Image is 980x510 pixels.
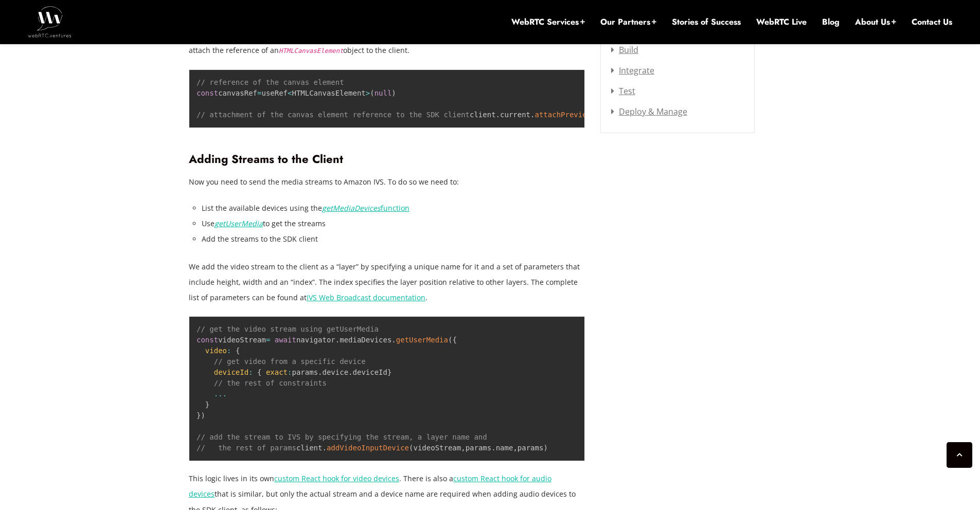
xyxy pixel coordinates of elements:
[215,218,263,228] a: getUserMedia
[202,216,585,231] li: Use to get the streams
[366,89,370,97] span: >
[227,347,231,355] span: :
[391,336,396,344] span: .
[322,203,409,213] a: getMediaDevicesfunction
[461,444,465,452] span: ,
[28,6,72,37] img: WebRTC.ventures
[756,16,807,28] a: WebRTC Live
[279,47,343,54] code: HTMLCanvasElement
[266,368,288,376] span: exact
[214,390,227,398] span: ...
[448,336,452,344] span: (
[197,444,296,452] span: // the rest of params
[205,400,209,409] span: }
[236,347,240,355] span: {
[491,444,495,452] span: .
[248,368,253,376] span: :
[611,106,687,117] a: Deploy & Manage
[197,433,487,441] span: // add the stream to IVS by specifying the stream, a layer name and
[396,336,448,344] span: getUserMedia
[513,444,517,452] span: ,
[189,174,585,190] p: Now you need to send the media streams to Amazon IVS. To do so we need to:
[202,231,585,247] li: Add the streams to the SDK client
[511,16,585,28] a: WebRTC Services
[288,368,292,376] span: :
[275,336,296,344] span: await
[214,379,327,387] span: // the rest of constraints
[611,44,638,56] a: Build
[197,111,470,119] span: // attachment of the canvas element reference to the SDK client
[197,325,548,452] code: videoStream navigator mediaDevices params device deviceId client videoStream params name params
[214,357,366,366] span: // get video from a specific device
[189,152,585,166] h3: Adding Streams to the Client
[534,111,591,119] span: attachPreview
[409,444,413,452] span: (
[257,89,261,97] span: =
[327,444,409,452] span: addVideoInputDevice
[912,16,952,28] a: Contact Us
[266,336,270,344] span: =
[387,368,391,376] span: }
[335,336,340,344] span: .
[600,16,656,28] a: Our Partners
[197,78,344,86] span: // reference of the canvas element
[348,368,352,376] span: .
[611,85,635,97] a: Test
[197,89,218,97] span: const
[197,78,673,119] code: canvasRef useRef HTMLCanvasElement client current canvasRef current
[197,325,379,333] span: // get the video stream using getUserMedia
[197,411,201,420] span: }
[375,89,392,97] span: null
[257,368,261,376] span: {
[391,89,396,97] span: )
[322,444,326,452] span: .
[322,203,381,213] em: getMediaDevices
[672,16,741,28] a: Stories of Success
[189,259,585,305] p: We add the video stream to the client as a “layer” by specifying a unique name for it and a set o...
[307,293,425,302] a: IVS Web Broadcast documentation
[822,16,840,28] a: Blog
[288,89,292,97] span: <
[611,65,654,76] a: Integrate
[205,347,227,355] span: video
[201,411,205,420] span: )
[543,444,547,452] span: )
[855,16,896,28] a: About Us
[318,368,322,376] span: .
[274,473,399,483] a: custom React hook for video devices
[214,368,248,376] span: deviceId
[496,111,500,119] span: .
[370,89,374,97] span: (
[452,336,456,344] span: {
[202,201,585,216] li: List the available devices using the
[530,111,534,119] span: .
[197,336,218,344] span: const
